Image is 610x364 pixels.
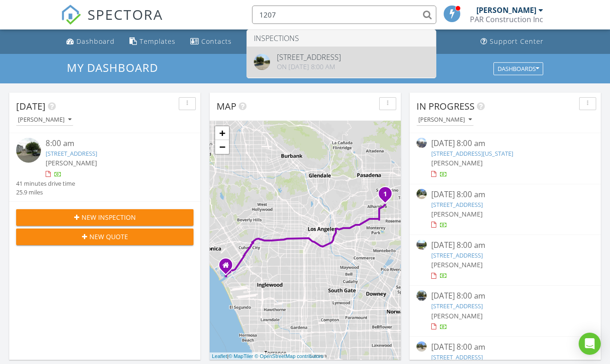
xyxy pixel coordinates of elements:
[416,100,475,112] span: In Progress
[431,138,579,149] div: [DATE] 8:00 am
[46,159,97,167] span: [PERSON_NAME]
[476,6,536,15] div: [PERSON_NAME]
[46,149,97,158] a: [STREET_ADDRESS]
[416,189,594,230] a: [DATE] 8:00 am [STREET_ADDRESS] [PERSON_NAME]
[418,117,472,123] div: [PERSON_NAME]
[16,179,75,188] div: 41 minutes drive time
[89,232,128,241] span: New Quote
[431,353,483,361] a: [STREET_ADDRESS]
[431,251,483,259] a: [STREET_ADDRESS]
[490,37,544,46] div: Support Center
[88,5,163,24] span: SPECTORA
[277,63,341,70] div: On [DATE] 8:00 am
[416,114,474,126] button: [PERSON_NAME]
[416,290,594,331] a: [DATE] 8:00 am [STREET_ADDRESS] [PERSON_NAME]
[416,240,594,281] a: [DATE] 8:00 am [STREET_ADDRESS] [PERSON_NAME]
[431,189,579,200] div: [DATE] 8:00 am
[210,352,326,360] div: |
[254,54,270,70] img: streetview
[16,209,194,226] button: New Inspection
[579,333,601,355] div: Open Intercom Messenger
[16,100,46,112] span: [DATE]
[212,353,227,359] a: Leaflet
[383,191,387,198] i: 1
[217,100,236,112] span: Map
[215,126,229,140] a: Zoom in
[255,353,323,359] a: © OpenStreetMap contributors
[431,311,483,320] span: [PERSON_NAME]
[277,53,341,61] div: [STREET_ADDRESS]
[76,37,115,46] div: Dashboard
[252,6,436,24] input: Search everything...
[416,189,427,199] img: streetview
[46,138,179,149] div: 8:00 am
[63,33,118,50] a: Dashboard
[416,240,427,250] img: streetview
[67,60,158,75] span: My Dashboard
[215,140,229,154] a: Zoom out
[431,240,579,251] div: [DATE] 8:00 am
[431,149,513,158] a: [STREET_ADDRESS][US_STATE]
[243,33,287,50] a: Settings
[16,138,194,197] a: 8:00 am [STREET_ADDRESS] [PERSON_NAME] 41 minutes drive time 25.9 miles
[431,200,483,209] a: [STREET_ADDRESS]
[16,188,75,197] div: 25.9 miles
[16,138,41,163] img: streetview
[431,302,483,310] a: [STREET_ADDRESS]
[431,290,579,302] div: [DATE] 8:00 am
[226,265,231,270] div: 13763 Fiji Way E8, Marina Del Rey CA 90292
[187,33,235,50] a: Contacts
[16,229,194,245] button: New Quote
[385,194,391,199] div: 346 San Marcos St, San Gabriel, CA 91776
[431,260,483,269] span: [PERSON_NAME]
[61,5,81,25] img: The Best Home Inspection Software - Spectora
[61,12,163,32] a: SPECTORA
[431,210,483,218] span: [PERSON_NAME]
[416,138,594,179] a: [DATE] 8:00 am [STREET_ADDRESS][US_STATE] [PERSON_NAME]
[470,15,543,24] div: PAR Construction Inc
[416,138,427,148] img: streetview
[431,159,483,167] span: [PERSON_NAME]
[229,353,253,359] a: © MapTiler
[126,33,179,50] a: Templates
[140,37,176,46] div: Templates
[416,341,427,352] img: streetview
[201,37,232,46] div: Contacts
[82,212,136,222] span: New Inspection
[18,117,71,123] div: [PERSON_NAME]
[498,65,539,72] div: Dashboards
[431,341,579,353] div: [DATE] 8:00 am
[477,33,547,50] a: Support Center
[493,62,543,75] button: Dashboards
[416,290,427,300] img: streetview
[247,30,436,47] li: Inspections
[16,114,73,126] button: [PERSON_NAME]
